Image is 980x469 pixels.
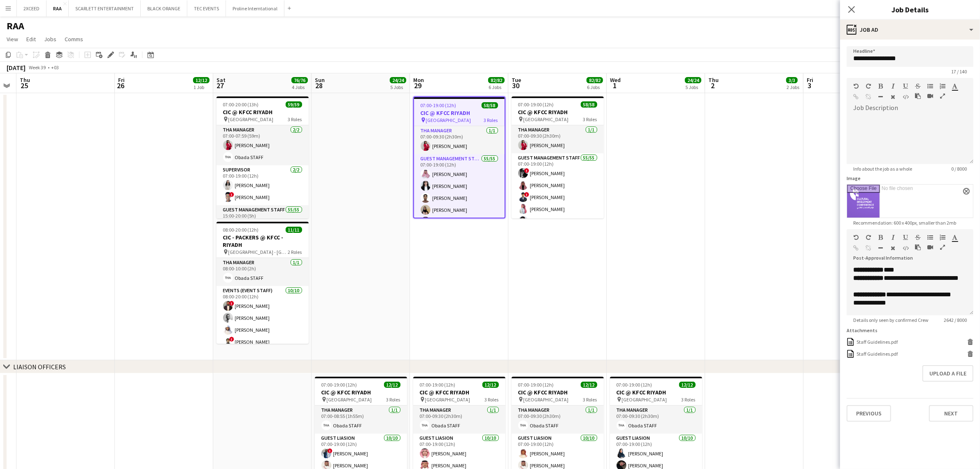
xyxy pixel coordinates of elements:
[609,81,621,90] span: 1
[19,81,30,90] span: 25
[807,76,813,84] span: Fri
[413,389,505,396] h3: CIC @ KFCC RIYADH
[425,396,470,403] span: [GEOGRAPHIC_DATA]
[524,192,529,197] span: !
[853,83,859,89] button: Undo
[327,396,372,403] span: [GEOGRAPHIC_DATA]
[484,117,498,123] span: 3 Roles
[512,389,604,396] h3: CIC @ KFCC RIYADH
[193,77,210,83] span: 12/12
[229,301,234,306] span: !
[805,81,813,90] span: 3
[228,116,274,122] span: [GEOGRAPHIC_DATA]
[787,84,799,90] div: 2 Jobs
[682,396,696,403] span: 3 Roles
[940,83,945,89] button: Ordered List
[890,83,896,89] button: Italic
[229,192,234,197] span: !
[512,96,604,218] app-job-card: 07:00-19:00 (12h)58/58CIC @ KFCC RIYADH [GEOGRAPHIC_DATA]3 RolesTHA Manager1/107:00-09:30 (2h30m)...
[413,96,505,218] app-job-card: 07:00-19:00 (12h)58/58CIC @ KFCC RIYADH [GEOGRAPHIC_DATA]3 RolesTHA Manager1/107:00-09:30 (2h30m)...
[940,93,945,99] button: Fullscreen
[3,34,21,45] a: View
[61,34,86,45] a: Comms
[587,77,603,83] span: 82/82
[510,81,521,90] span: 30
[315,389,407,396] h3: CIC @ KFCC RIYADH
[878,234,884,241] button: Bold
[228,249,288,255] span: [GEOGRAPHIC_DATA] - [GEOGRAPHIC_DATA]
[13,363,66,371] div: LIAISON OFFICERS
[524,116,569,122] span: [GEOGRAPHIC_DATA]
[291,77,308,83] span: 76/76
[915,234,921,241] button: Strikethrough
[707,81,719,90] span: 2
[853,234,859,241] button: Undo
[216,222,309,344] app-job-card: 08:00-20:00 (12h)11/11CIC - PACKERS @ KFCC - RIYADH [GEOGRAPHIC_DATA] - [GEOGRAPHIC_DATA]2 RolesT...
[193,84,209,90] div: 1 Job
[27,64,48,70] span: Week 39
[945,68,973,75] span: 17 / 140
[685,84,701,90] div: 5 Jobs
[512,406,604,434] app-card-role: THA Manager1/107:00-09:30 (2h30m)Obada STAFF
[216,96,309,218] div: 07:00-20:00 (13h)59/59CIC @ KFCC RIYADH [GEOGRAPHIC_DATA]3 RolesTHA Manager2/207:00-07:59 (59m)[P...
[847,327,878,333] label: Attachments
[7,35,18,43] span: View
[940,234,945,241] button: Ordered List
[17,0,47,16] button: 2XCEED
[187,0,226,16] button: TEC EVENTS
[847,220,963,226] span: Recommendation: 600 x 400px, smaller than 2mb
[940,244,945,251] button: Fullscreen
[878,83,884,89] button: Bold
[610,389,702,396] h3: CIC @ KFCC RIYADH
[426,117,471,123] span: [GEOGRAPHIC_DATA]
[420,382,456,388] span: 07:00-19:00 (12h)
[321,382,357,388] span: 07:00-19:00 (12h)
[413,76,424,84] span: Mon
[226,0,284,16] button: Proline Interntational
[518,101,554,108] span: 07:00-19:00 (12h)
[288,249,302,255] span: 2 Roles
[952,234,958,241] button: Text Color
[708,76,719,84] span: Thu
[386,396,400,403] span: 3 Roles
[840,20,980,40] div: Job Ad
[679,382,696,388] span: 12/12
[413,406,505,434] app-card-role: THA Manager1/107:00-09:30 (2h30m)Obada STAFF
[622,396,667,403] span: [GEOGRAPHIC_DATA]
[890,94,896,100] button: Clear Formatting
[518,382,554,388] span: 07:00-19:00 (12h)
[866,234,871,241] button: Redo
[866,83,871,89] button: Redo
[216,125,309,165] app-card-role: THA Manager2/207:00-07:59 (59m)[PERSON_NAME]Obada STAFF
[587,84,603,90] div: 6 Jobs
[524,168,529,173] span: !
[786,77,798,83] span: 3/3
[223,101,259,108] span: 07:00-20:00 (13h)
[390,84,406,90] div: 5 Jobs
[286,227,302,233] span: 11/11
[685,77,701,83] span: 24/24
[915,93,921,99] button: Paste as plain text
[489,84,504,90] div: 6 Jobs
[581,382,597,388] span: 12/12
[118,76,125,84] span: Fri
[288,116,302,122] span: 3 Roles
[216,165,309,205] app-card-role: Supervisor2/207:00-19:00 (12h)[PERSON_NAME]![PERSON_NAME]
[141,0,187,16] button: BLACK ORANGE
[915,244,921,251] button: Paste as plain text
[581,101,597,108] span: 58/58
[610,76,621,84] span: Wed
[903,94,908,100] button: HTML Code
[216,258,309,286] app-card-role: THA Manager1/108:00-10:00 (2h)Obada STAFF
[229,337,234,342] span: !
[878,245,884,251] button: Horizontal Line
[840,4,980,15] h3: Job Details
[512,125,604,153] app-card-role: THA Manager1/107:00-09:30 (2h30m)[PERSON_NAME]
[617,382,652,388] span: 07:00-19:00 (12h)
[292,84,307,90] div: 4 Jobs
[482,102,498,108] span: 58/58
[937,317,973,323] span: 2642 / 8000
[69,0,141,16] button: SCARLETT ENTERTAINMENT
[945,166,973,172] span: 0 / 8000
